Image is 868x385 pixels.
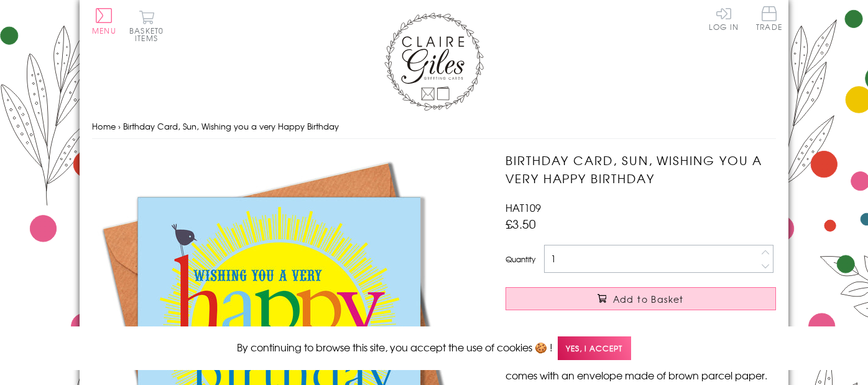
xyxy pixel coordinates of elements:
a: Trade [756,6,782,33]
span: Add to Basket [613,293,684,305]
span: Birthday Card, Sun, Wishing you a very Happy Birthday [123,120,339,132]
span: Menu [92,25,116,36]
button: Add to Basket [506,287,776,310]
span: › [118,120,121,132]
span: Trade [756,6,782,31]
a: Home [92,120,116,132]
span: 0 items [135,25,164,44]
span: HAT109 [506,200,541,215]
h1: Birthday Card, Sun, Wishing you a very Happy Birthday [506,151,776,188]
img: Claire Giles Greetings Cards [384,12,484,111]
button: Menu [92,8,116,34]
p: This modern cheerful card has a warm glowing sun against a bright blue sky. A small bird is perch... [506,323,776,383]
label: Quantity [506,254,535,265]
button: Basket0 items [129,10,164,42]
nav: breadcrumbs [92,114,776,140]
a: Log In [709,6,739,31]
span: £3.50 [506,215,536,232]
span: Yes, I accept [558,336,631,361]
